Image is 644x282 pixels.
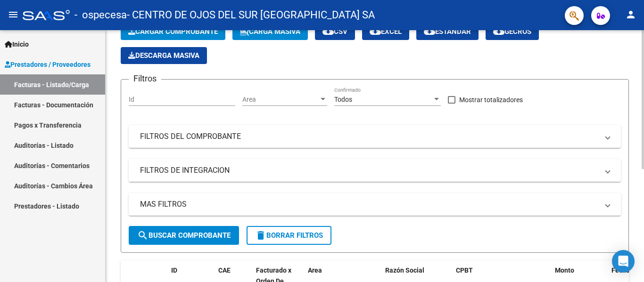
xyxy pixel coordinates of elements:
mat-expansion-panel-header: MAS FILTROS [129,193,621,216]
mat-icon: delete [255,230,266,241]
mat-icon: cloud_download [493,25,504,37]
mat-icon: cloud_download [370,25,381,37]
span: Borrar Filtros [255,231,323,240]
span: ID [171,266,177,274]
mat-panel-title: FILTROS DE INTEGRACION [140,165,598,176]
mat-expansion-panel-header: FILTROS DEL COMPROBANTE [129,125,621,148]
button: Cargar Comprobante [121,23,225,40]
mat-expansion-panel-header: FILTROS DE INTEGRACION [129,159,621,182]
mat-icon: person [625,9,636,20]
button: Carga Masiva [232,23,308,40]
button: Borrar Filtros [247,226,331,245]
span: Carga Masiva [240,27,300,36]
app-download-masive: Descarga masiva de comprobantes (adjuntos) [121,47,207,64]
span: Gecros [493,27,531,36]
span: Todos [334,96,352,103]
button: Buscar Comprobante [129,226,239,245]
div: Open Intercom Messenger [612,250,635,273]
span: Descarga Masiva [128,51,199,60]
span: Estandar [424,27,471,36]
mat-panel-title: FILTROS DEL COMPROBANTE [140,131,598,142]
mat-panel-title: MAS FILTROS [140,199,598,209]
span: - ospecesa [74,5,127,25]
span: Inicio [5,39,29,49]
span: CSV [322,27,347,36]
mat-icon: search [137,230,149,241]
span: Monto [555,266,574,274]
button: Gecros [486,23,539,40]
span: EXCEL [370,27,402,36]
span: Mostrar totalizadores [459,94,523,105]
span: - CENTRO DE OJOS DEL SUR [GEOGRAPHIC_DATA] SA [127,5,375,25]
button: EXCEL [362,23,409,40]
span: Buscar Comprobante [137,231,231,240]
span: Cargar Comprobante [128,27,218,36]
span: CAE [218,266,231,274]
button: Descarga Masiva [121,47,207,64]
mat-icon: cloud_download [322,25,334,37]
mat-icon: cloud_download [424,25,435,37]
span: Razón Social [385,266,424,274]
span: CPBT [456,266,473,274]
span: Area [308,266,322,274]
span: Prestadores / Proveedores [5,59,91,70]
h3: Filtros [129,72,161,85]
button: CSV [315,23,355,40]
mat-icon: menu [8,9,19,20]
button: Estandar [416,23,479,40]
span: Area [242,96,319,104]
